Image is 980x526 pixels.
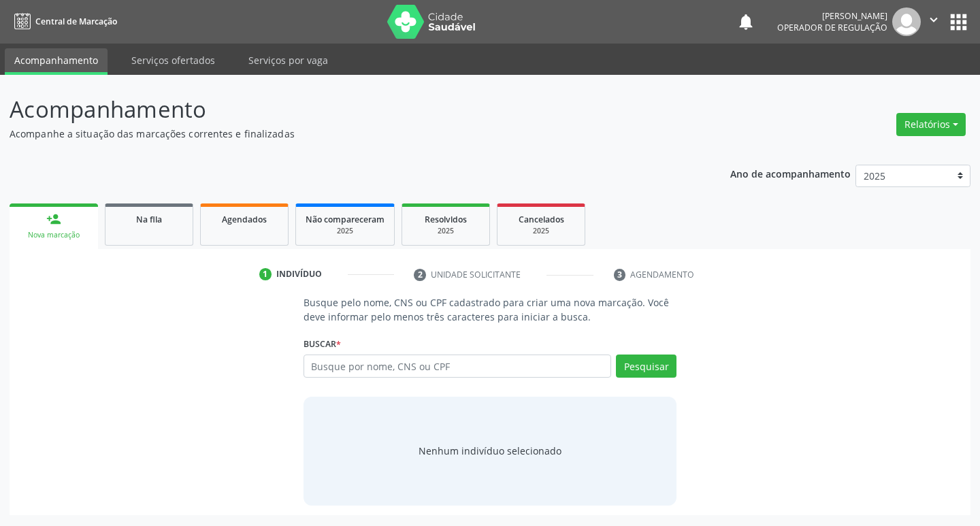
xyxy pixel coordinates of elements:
[136,214,162,225] span: Na fila
[46,212,61,227] div: person_add
[777,22,887,33] span: Operador de regulação
[777,10,887,22] div: [PERSON_NAME]
[306,214,385,225] span: Não compareceram
[222,214,267,225] span: Agendados
[306,226,385,236] div: 2025
[921,7,947,36] button: 
[259,268,272,280] div: 1
[419,444,561,458] div: Nenhum indivíduo selecionado
[10,93,682,127] p: Acompanhamento
[616,355,676,378] button: Pesquisar
[304,295,677,324] p: Busque pelo nome, CNS ou CPF cadastrado para criar uma nova marcação. Você deve informar pelo men...
[412,226,480,236] div: 2025
[304,355,612,378] input: Busque por nome, CNS ou CPF
[5,48,108,75] a: Acompanhamento
[122,48,225,72] a: Serviços ofertados
[947,10,970,34] button: apps
[239,48,338,72] a: Serviços por vaga
[19,230,88,240] div: Nova marcação
[10,127,682,141] p: Acompanhe a situação das marcações correntes e finalizadas
[730,165,851,182] p: Ano de acompanhamento
[736,12,755,31] button: notifications
[10,10,117,33] a: Central de Marcação
[926,12,941,27] i: 
[35,16,117,27] span: Central de Marcação
[896,113,966,136] button: Relatórios
[276,268,322,280] div: Indivíduo
[892,7,921,36] img: img
[519,214,564,225] span: Cancelados
[425,214,467,225] span: Resolvidos
[304,333,341,355] label: Buscar
[507,226,575,236] div: 2025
